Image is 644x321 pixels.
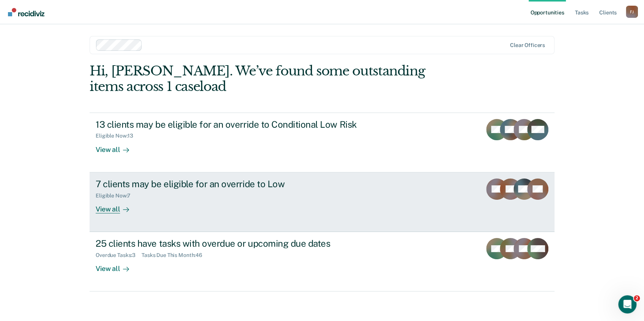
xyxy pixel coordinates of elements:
div: 13 clients may be eligible for an override to Conditional Low Risk [96,119,362,130]
div: Tasks Due This Month : 46 [142,252,208,258]
div: F J [626,6,638,18]
div: Eligible Now : 13 [96,133,139,139]
div: Eligible Now : 7 [96,193,137,199]
a: 7 clients may be eligible for an override to LowEligible Now:7View all [90,172,554,232]
a: 13 clients may be eligible for an override to Conditional Low RiskEligible Now:13View all [90,113,554,172]
div: Overdue Tasks : 3 [96,252,142,258]
div: 7 clients may be eligible for an override to Low [96,179,362,189]
div: Clear officers [510,42,545,49]
a: 25 clients have tasks with overdue or upcoming due datesOverdue Tasks:3Tasks Due This Month:46Vie... [90,232,554,291]
div: View all [96,258,138,273]
img: Recidiviz [8,8,44,16]
iframe: Intercom live chat [618,295,636,313]
button: Profile dropdown button [626,6,638,18]
div: View all [96,139,138,154]
div: 25 clients have tasks with overdue or upcoming due dates [96,238,362,249]
span: 2 [634,295,640,301]
div: Hi, [PERSON_NAME]. We’ve found some outstanding items across 1 caseload [90,63,461,94]
div: View all [96,199,138,213]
